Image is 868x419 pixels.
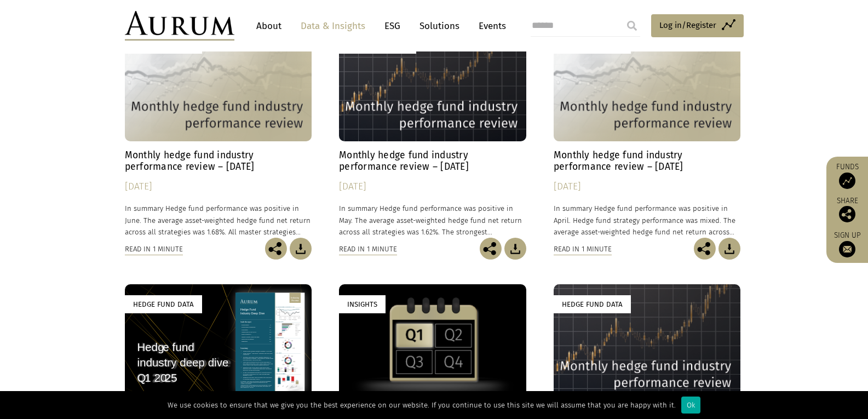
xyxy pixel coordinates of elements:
a: ESG [379,16,406,36]
div: [DATE] [554,179,741,194]
div: Insights [339,295,386,313]
div: Share [832,197,863,222]
div: [DATE] [339,179,526,194]
img: Access Funds [839,173,855,189]
a: Data & Insights [295,16,371,36]
a: Funds [832,162,863,189]
span: Log in/Register [659,19,716,32]
div: Ok [681,397,700,414]
img: Aurum [125,11,234,41]
div: Hedge Fund Data [125,295,202,313]
p: In summary Hedge fund performance was positive in June. The average asset-weighted hedge fund net... [125,203,312,237]
p: In summary Hedge fund performance was positive in May. The average asset-weighted hedge fund net ... [339,203,526,237]
p: In summary Hedge fund performance was positive in April. Hedge fund strategy performance was mixe... [554,203,741,237]
a: Hedge Fund Data Monthly hedge fund industry performance review – [DATE] [DATE] In summary Hedge f... [339,24,526,237]
h4: Monthly hedge fund industry performance review – [DATE] [339,150,526,173]
a: Solutions [414,16,465,36]
img: Share this post [694,238,716,260]
img: Download Article [504,238,526,260]
a: Hedge Fund Data Monthly hedge fund industry performance review – [DATE] [DATE] In summary Hedge f... [554,24,741,237]
img: Sign up to our newsletter [839,241,855,257]
h4: Monthly hedge fund industry performance review – [DATE] [554,150,741,173]
img: Share this post [839,206,855,222]
div: Read in 1 minute [554,243,612,255]
a: Events [473,16,506,36]
img: Download Article [290,238,312,260]
input: Submit [621,15,643,37]
a: Hedge Fund Data Monthly hedge fund industry performance review – [DATE] [DATE] In summary Hedge f... [125,24,312,237]
h4: Monthly hedge fund industry performance review – [DATE] [125,150,312,173]
div: Hedge Fund Data [554,295,631,313]
img: Share this post [265,238,287,260]
a: About [251,16,287,36]
div: [DATE] [125,179,312,194]
img: Download Article [718,238,740,260]
a: Log in/Register [651,14,744,37]
img: Share this post [480,238,502,260]
div: Read in 1 minute [125,243,183,255]
div: Read in 1 minute [339,243,397,255]
a: Sign up [832,231,863,257]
